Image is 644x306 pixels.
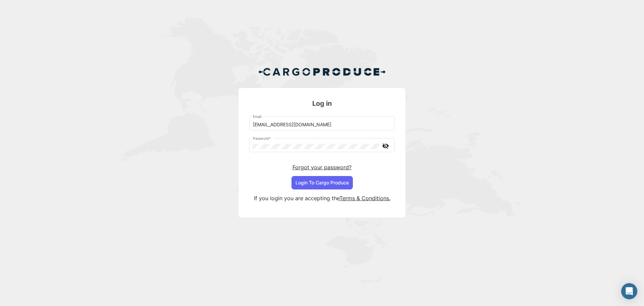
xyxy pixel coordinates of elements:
[292,164,352,171] a: Forgot your password?
[621,283,637,299] div: Abrir Intercom Messenger
[339,195,390,202] a: Terms & Conditions.
[381,142,389,150] mat-icon: visibility_off
[254,195,339,202] span: If you login you are accepting the
[291,176,353,189] button: Login To Cargo Produce
[258,64,386,80] img: Cargo Produce Logo
[253,122,391,128] input: Email
[249,99,395,108] h3: Log in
